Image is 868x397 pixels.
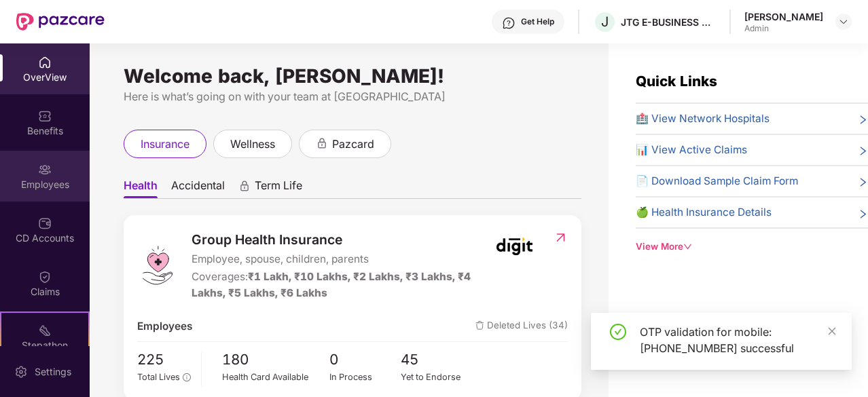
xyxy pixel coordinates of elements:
[192,270,471,299] span: ₹1 Lakh, ₹10 Lakhs, ₹2 Lakhs, ₹3 Lakhs, ₹4 Lakhs, ₹5 Lakhs, ₹6 Lakhs
[636,142,747,158] span: 📊 View Active Claims
[329,371,401,384] div: In Process
[827,326,837,336] span: close
[38,109,52,123] img: svg+xml;base64,PHN2ZyBpZD0iQmVuZWZpdHMiIHhtbG5zPSJodHRwOi8vd3d3LnczLm9yZy8yMDAwL3N2ZyIgd2lkdGg9Ij...
[858,176,868,189] span: right
[858,145,868,158] span: right
[401,371,473,384] div: Yet to Endorse
[332,136,374,153] span: pazcard
[230,136,275,153] span: wellness
[38,216,52,230] img: svg+xml;base64,PHN2ZyBpZD0iQ0RfQWNjb3VudHMiIGRhdGEtbmFtZT0iQ0QgQWNjb3VudHMiIHhtbG5zPSJodHRwOi8vd3...
[38,56,52,69] img: svg+xml;base64,PHN2ZyBpZD0iSG9tZSIgeG1sbnM9Imh0dHA6Ly93d3cudzMub3JnLzIwMDAvc3ZnIiB3aWR0aD0iMjAiIG...
[192,269,488,301] div: Coverages:
[744,10,823,23] div: [PERSON_NAME]
[38,270,52,284] img: svg+xml;base64,PHN2ZyBpZD0iQ2xhaW0iIHhtbG5zPSJodHRwOi8vd3d3LnczLm9yZy8yMDAwL3N2ZyIgd2lkdGg9IjIwIi...
[636,111,770,127] span: 🏥 View Network Hospitals
[610,324,626,340] span: check-circle
[171,178,225,198] span: Accidental
[640,324,835,356] div: OTP validation for mobile: [PHONE_NUMBER] successful
[192,251,488,267] span: Employee, spouse, children, parents
[137,372,180,382] span: Total Lives
[124,88,581,105] div: Here is what’s going on with your team at [GEOGRAPHIC_DATA]
[124,178,158,198] span: Health
[502,16,516,30] img: svg+xml;base64,PHN2ZyBpZD0iSGVscC0zMngzMiIgeG1sbnM9Imh0dHA6Ly93d3cudzMub3JnLzIwMDAvc3ZnIiB3aWR0aD...
[621,16,716,29] div: JTG E-BUSINESS SOFTWARE PRIVATE LIMITED
[124,71,581,81] div: Welcome back, [PERSON_NAME]!
[475,318,568,335] span: Deleted Lives (34)
[38,324,52,337] img: svg+xml;base64,PHN2ZyB4bWxucz0iaHR0cDovL3d3dy53My5vcmcvMjAwMC9zdmciIHdpZHRoPSIyMSIgaGVpZ2h0PSIyMC...
[636,204,772,221] span: 🍏 Health Insurance Details
[192,229,488,250] span: Group Health Insurance
[858,207,868,221] span: right
[744,23,823,34] div: Admin
[601,14,609,30] span: J
[238,180,251,192] div: animation
[137,245,178,286] img: logo
[255,178,302,198] span: Term Life
[183,373,190,381] span: info-circle
[137,349,191,371] span: 225
[316,137,328,149] div: animation
[14,365,28,379] img: svg+xml;base64,PHN2ZyBpZD0iU2V0dGluZy0yMHgyMCIgeG1sbnM9Imh0dHA6Ly93d3cudzMub3JnLzIwMDAvc3ZnIiB3aW...
[475,321,484,330] img: deleteIcon
[838,16,849,27] img: svg+xml;base64,PHN2ZyBpZD0iRHJvcGRvd24tMzJ4MzIiIHhtbG5zPSJodHRwOi8vd3d3LnczLm9yZy8yMDAwL3N2ZyIgd2...
[636,73,717,90] span: Quick Links
[137,318,192,335] span: Employees
[222,349,329,371] span: 180
[554,231,568,244] img: RedirectIcon
[683,242,692,251] span: down
[222,371,329,384] div: Health Card Available
[329,349,401,371] span: 0
[489,229,540,263] img: insurerIcon
[521,16,554,27] div: Get Help
[141,136,189,153] span: insurance
[38,163,52,176] img: svg+xml;base64,PHN2ZyBpZD0iRW1wbG95ZWVzIiB4bWxucz0iaHR0cDovL3d3dy53My5vcmcvMjAwMC9zdmciIHdpZHRoPS...
[31,365,75,379] div: Settings
[401,349,473,371] span: 45
[636,173,798,189] span: 📄 Download Sample Claim Form
[858,113,868,127] span: right
[1,339,88,352] div: Stepathon
[636,240,868,254] div: View More
[16,13,105,31] img: New Pazcare Logo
